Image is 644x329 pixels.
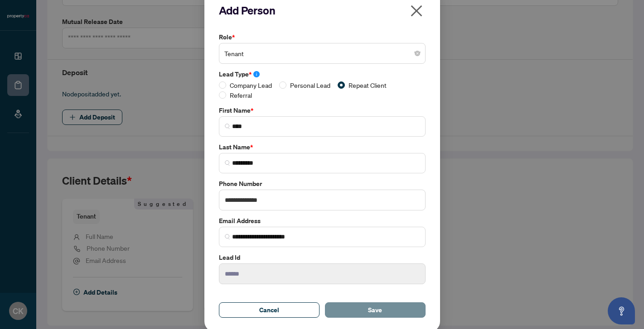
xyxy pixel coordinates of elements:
[345,80,390,90] span: Repeat Client
[368,303,382,317] span: Save
[325,302,426,318] button: Save
[219,179,426,189] label: Phone Number
[253,71,260,77] span: info-circle
[224,45,420,62] span: Tenant
[409,4,424,18] span: close
[415,51,420,56] span: close-circle
[219,302,320,318] button: Cancel
[286,80,334,90] span: Personal Lead
[219,69,426,79] label: Lead Type
[219,105,426,115] label: First Name
[219,142,426,152] label: Last Name
[219,32,426,42] label: Role
[608,297,635,324] button: Open asap
[225,234,230,239] img: search_icon
[219,3,426,18] h2: Add Person
[226,90,256,100] span: Referral
[219,253,426,262] label: Lead Id
[225,124,230,129] img: search_icon
[259,303,279,317] span: Cancel
[226,80,276,90] span: Company Lead
[219,216,426,226] label: Email Address
[225,160,230,166] img: search_icon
